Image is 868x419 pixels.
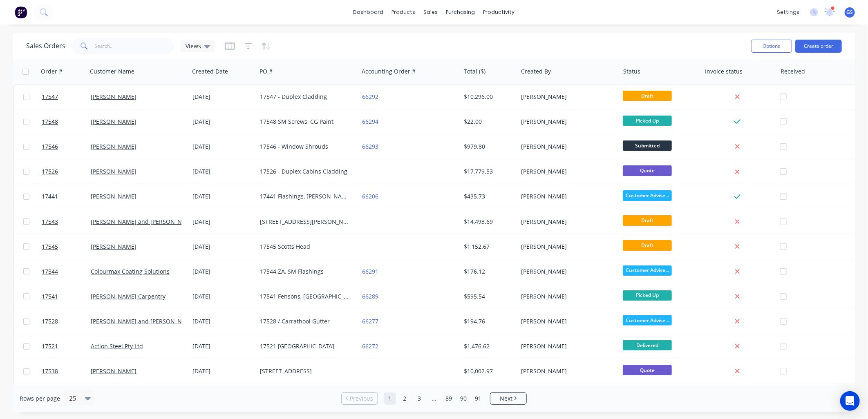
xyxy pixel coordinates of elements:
[623,365,672,375] span: Quote
[42,218,58,226] span: 17543
[521,367,612,375] div: [PERSON_NAME]
[192,192,253,201] div: [DATE]
[362,342,378,350] a: 66272
[91,317,196,325] a: [PERSON_NAME] and [PERSON_NAME]
[192,342,253,350] div: [DATE]
[362,67,416,76] div: Accounting Order #
[464,342,512,350] div: $1,476.62
[42,267,58,276] span: 17544
[464,267,512,276] div: $176.12
[41,67,63,76] div: Order #
[464,167,512,176] div: $17,779.53
[464,143,512,151] div: $979.80
[42,85,91,109] a: 17547
[623,290,672,301] span: Picked Up
[42,167,58,176] span: 17526
[472,392,484,405] a: Page 91
[42,292,58,301] span: 17541
[192,292,253,301] div: [DATE]
[26,42,65,50] h1: Sales Orders
[192,143,253,151] div: [DATE]
[623,215,672,225] span: Draft
[349,6,388,18] a: dashboard
[751,40,792,53] button: Options
[260,267,351,276] div: 17544 ZA, SM Flashings
[521,243,612,251] div: [PERSON_NAME]
[91,267,170,275] a: Colourmax Coating Solutions
[260,93,351,101] div: 17547 - Duplex Cladding
[91,167,136,175] a: [PERSON_NAME]
[338,392,530,405] ul: Pagination
[91,218,196,225] a: [PERSON_NAME] and [PERSON_NAME]
[260,243,351,251] div: 17545 Scotts Head
[260,218,351,226] div: [STREET_ADDRESS][PERSON_NAME]
[464,218,512,226] div: $14,493.69
[260,367,351,375] div: [STREET_ADDRESS]
[192,118,253,126] div: [DATE]
[521,218,612,226] div: [PERSON_NAME]
[521,167,612,176] div: [PERSON_NAME]
[413,392,425,405] a: Page 3
[464,67,485,76] div: Total ($)
[479,6,519,18] div: productivity
[42,134,91,159] a: 17546
[42,342,58,350] span: 17521
[42,209,91,234] a: 17543
[420,6,442,18] div: sales
[362,192,378,200] a: 66206
[521,143,612,151] div: [PERSON_NAME]
[362,93,378,100] a: 66292
[623,240,672,250] span: Draft
[442,6,479,18] div: purchasing
[192,317,253,325] div: [DATE]
[260,192,351,201] div: 17441 Flashings, [PERSON_NAME]
[186,42,201,50] span: Views
[95,38,174,54] input: Search...
[521,93,612,101] div: [PERSON_NAME]
[847,9,853,16] span: GS
[521,192,612,201] div: [PERSON_NAME]
[192,167,253,176] div: [DATE]
[521,118,612,126] div: [PERSON_NAME]
[840,391,860,411] div: Open Intercom Messenger
[443,392,455,405] a: Page 89
[781,67,805,76] div: Received
[521,317,612,325] div: [PERSON_NAME]
[384,392,396,405] a: Page 1 is your current page
[342,394,378,403] a: Previous page
[91,143,136,150] a: [PERSON_NAME]
[623,190,672,201] span: Customer Advise...
[42,243,58,251] span: 17545
[20,394,60,403] span: Rows per page
[362,118,378,125] a: 66294
[623,67,640,76] div: Status
[42,284,91,309] a: 17541
[464,292,512,301] div: $595.54
[623,265,672,276] span: Customer Advise...
[362,317,378,325] a: 66277
[91,118,136,125] a: [PERSON_NAME]
[91,292,166,300] a: [PERSON_NAME] Carpentry
[15,6,27,18] img: Factory
[464,192,512,201] div: $435.73
[42,143,58,151] span: 17546
[521,342,612,350] div: [PERSON_NAME]
[42,93,58,101] span: 17547
[457,392,470,405] a: Page 90
[795,40,842,53] button: Create order
[42,109,91,134] a: 17548
[192,93,253,101] div: [DATE]
[260,143,351,151] div: 17546 - Window Shrouds
[260,317,351,325] div: 17528 / Carrathool Gutter
[623,116,672,126] span: Picked Up
[260,342,351,350] div: 17521 [GEOGRAPHIC_DATA]
[260,67,273,76] div: PO #
[260,292,351,301] div: 17541 Fensons, [GEOGRAPHIC_DATA]
[773,6,803,18] div: settings
[362,292,378,300] a: 66289
[521,292,612,301] div: [PERSON_NAME]
[623,140,672,151] span: Submitted
[521,67,551,76] div: Created By
[42,259,91,284] a: 17544
[91,93,136,100] a: [PERSON_NAME]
